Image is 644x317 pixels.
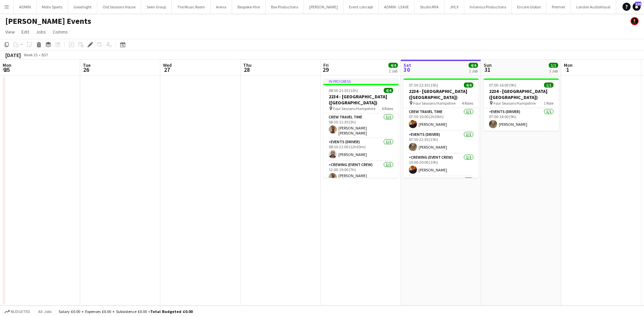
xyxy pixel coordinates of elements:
a: View [3,28,17,36]
div: Salary £0.00 + Expenses £0.00 + Subsistence £0.00 = [59,309,193,314]
h3: 2234 - [GEOGRAPHIC_DATA] ([GEOGRAPHIC_DATA]) [404,88,479,100]
app-card-role: Crew Travel Time1/107:30-10:00 (2h30m)[PERSON_NAME] [404,108,479,131]
app-card-role: Crew Travel Time1/1 [404,176,479,199]
div: 1 Job [549,68,558,73]
button: ADMIN [14,0,37,13]
button: Box Productions [266,0,304,13]
span: 31 [483,66,492,73]
span: 4/4 [388,63,398,68]
button: Bespoke-Hire [232,0,266,13]
h1: [PERSON_NAME] Events [5,16,91,26]
span: 109 [635,2,641,6]
span: Fri [323,62,329,68]
button: Encore Global [512,0,546,13]
span: Sun [484,62,492,68]
a: Comms [50,28,70,36]
div: BST [42,52,48,57]
app-card-role: Crewing (Event Crew)1/112:00-19:00 (7h)[PERSON_NAME] [PERSON_NAME] [323,161,398,186]
span: 4/4 [384,88,393,93]
span: 07:00-16:00 (9h) [489,83,516,88]
div: [DATE] [5,52,21,58]
span: 25 [2,66,11,73]
button: Motiv Sports [37,0,68,13]
span: 28 [242,66,252,73]
span: 29 [322,66,329,73]
button: Studio MYA [415,0,444,13]
span: 30 [402,66,411,73]
span: 1 Role [544,101,553,106]
span: Four Seasons Hampshire [333,106,375,111]
span: 08:30-21:30 (13h) [329,88,358,93]
app-user-avatar: Ash Grimmer [631,17,639,25]
button: The Music Room [172,0,211,13]
button: Premier [546,0,571,13]
span: Mon [564,62,573,68]
span: Tue [83,62,91,68]
span: View [5,29,15,35]
span: 4 Roles [382,106,393,111]
app-card-role: Crewing (Event Crew)1/110:00-20:00 (10h)[PERSON_NAME] [404,154,479,176]
button: Event concept [343,0,379,13]
div: 1 Job [389,68,397,73]
span: Mon [3,62,11,68]
span: Four Seasons Hampshire [493,101,536,106]
a: Edit [19,28,32,36]
span: Wed [163,62,172,68]
app-job-card: 07:30-22:30 (15h)4/42234 - [GEOGRAPHIC_DATA] ([GEOGRAPHIC_DATA]) Four Seasons Hampshire4 RolesCre... [404,78,479,178]
button: Seen Group [141,0,172,13]
span: Budgeted [11,309,30,314]
span: Jobs [36,29,46,35]
span: Thu [243,62,252,68]
app-card-role: Events (Driver)1/108:30-21:00 (12h30m)[PERSON_NAME] [323,138,398,161]
span: Total Budgeted £0.00 [150,309,193,314]
span: 1 [563,66,573,73]
span: Week 35 [22,52,39,57]
h3: 2234 - [GEOGRAPHIC_DATA] ([GEOGRAPHIC_DATA]) [484,88,559,100]
span: 27 [162,66,172,73]
a: 109 [633,3,641,11]
app-card-role: Crew Travel Time1/108:30-11:30 (3h)[PERSON_NAME] [PERSON_NAME] [323,113,398,138]
span: Comms [53,29,68,35]
app-card-role: Events (Driver)1/107:30-22:30 (15h)[PERSON_NAME] [404,131,479,154]
span: Edit [21,29,29,35]
button: Arena [211,0,232,13]
a: Jobs [33,28,49,36]
span: Sat [404,62,411,68]
button: Budgeted [3,308,31,315]
app-job-card: In progress08:30-21:30 (13h)4/42234 - [GEOGRAPHIC_DATA] ([GEOGRAPHIC_DATA]) Four Seasons Hampshir... [323,78,398,178]
button: London AudioVisual [571,0,616,13]
div: 1 Job [469,68,478,73]
button: Old Sessions House [97,0,141,13]
span: Four Seasons Hampshire [413,101,455,106]
span: 4/4 [464,83,473,88]
span: 4/4 [469,63,478,68]
app-card-role: Events (Driver)1/107:00-16:00 (9h)[PERSON_NAME] [484,108,559,131]
button: ADMIN - LEAVE [379,0,415,13]
app-job-card: 07:00-16:00 (9h)1/12234 - [GEOGRAPHIC_DATA] ([GEOGRAPHIC_DATA]) Four Seasons Hampshire1 RoleEvent... [484,78,559,131]
span: 07:30-22:30 (15h) [409,83,438,88]
button: [PERSON_NAME] [304,0,343,13]
span: 4 Roles [462,101,473,106]
button: JHLX [444,0,464,13]
span: 26 [82,66,91,73]
button: InGenius Productions [464,0,512,13]
button: Goodnight [68,0,97,13]
span: All jobs [37,309,53,314]
span: 1/1 [544,83,553,88]
h3: 2234 - [GEOGRAPHIC_DATA] ([GEOGRAPHIC_DATA]) [323,94,398,106]
span: 1/1 [549,63,558,68]
div: In progress [323,78,398,84]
